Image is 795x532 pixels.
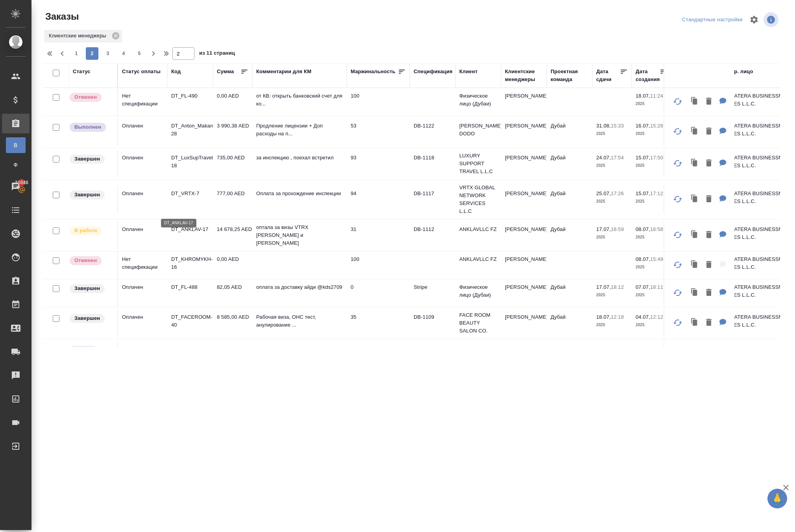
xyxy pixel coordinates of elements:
[256,122,343,138] p: Продление лицензии + Доп расходы на п...
[636,233,667,241] p: 2025
[213,88,252,116] td: 0,00 AED
[547,279,592,307] td: Дубай
[69,255,113,266] div: Выставляет КМ после отмены со стороны клиента. Если уже после запуска – КМ пишет ПМу про отмену, ...
[702,315,715,331] button: Удалить
[650,155,663,161] p: 17:50
[171,255,209,271] p: DT_KHROMYKH-16
[636,263,667,271] p: 2025
[459,345,497,353] p: AWATERA
[501,118,547,146] td: [PERSON_NAME]
[501,341,547,369] td: [PERSON_NAME]
[459,311,497,335] p: FACE ROOM BEAUTY SALON CO.
[256,92,343,108] p: от КВ: открыть банковский счет для ко...
[702,94,715,110] button: Удалить
[687,94,702,110] button: Клонировать
[687,315,702,331] button: Клонировать
[636,130,667,138] p: 2025
[596,123,611,129] p: 31.08,
[636,346,650,352] p: 03.07,
[171,190,209,198] p: DT_VRTX-7
[213,118,252,146] td: 3 990,38 AED
[69,190,113,200] div: Выставляет КМ при направлении счета или после выполнения всех работ/сдачи заказа клиенту. Окончат...
[547,186,592,213] td: Дубай
[347,88,410,116] td: 100
[6,137,26,153] a: В
[668,122,687,141] button: Обновить
[636,123,650,129] p: 16.07,
[347,251,410,279] td: 100
[69,283,113,294] div: Выставляет КМ при направлении счета или после выполнения всех работ/сдачи заказа клиенту. Окончат...
[256,68,311,76] div: Комментарии для КМ
[715,94,730,110] button: Для КМ: от КВ: открыть банковский счет для компании в Дубае, учредитель из Армении
[501,222,547,249] td: [PERSON_NAME]
[767,489,787,508] button: 🙏
[69,92,113,103] div: Выставляет КМ после отмены со стороны клиента. Если уже после запуска – КМ пишет ПМу про отмену, ...
[10,179,33,187] span: 21046
[650,346,663,352] p: 12:16
[702,285,715,301] button: Удалить
[74,314,100,322] p: Завершен
[547,309,592,337] td: Дубай
[10,161,22,169] span: Ф
[715,227,730,243] button: Для КМ: оптала за визы VTRX Кирилла и Никиты
[611,123,624,129] p: 15:33
[256,154,343,162] p: за инспекцию , поехал встретил
[636,314,650,320] p: 04.07,
[636,321,667,329] p: 2025
[459,68,477,76] div: Клиент
[171,92,209,100] p: DT_FL-490
[49,32,109,40] p: Клиентские менеджеры
[611,314,624,320] p: 12:18
[702,124,715,140] button: Удалить
[636,226,650,232] p: 08.07,
[6,157,26,173] a: Ф
[118,341,167,369] td: Нет спецификации
[74,93,97,101] p: Отменен
[596,291,628,299] p: 2025
[122,68,161,76] div: Статус оплаты
[636,93,650,99] p: 18.07,
[459,152,497,175] p: LUXURY SUPPORT TRAVEL L.L.C
[596,226,611,232] p: 17.07,
[410,150,455,177] td: DB-1118
[650,284,663,290] p: 18:11
[347,150,410,177] td: 93
[256,313,343,329] p: Рабочая виза, ОНС тест, анулирование ...
[102,47,114,60] button: 3
[117,47,130,60] button: 4
[745,10,764,29] span: Настроить таблицу
[118,118,167,146] td: Оплачен
[118,279,167,307] td: Оплачен
[213,341,252,369] td: 0,00 ₽
[74,155,100,163] p: Завершен
[74,227,97,235] p: В работе
[596,190,611,196] p: 25.07,
[596,162,628,170] p: 2025
[69,154,113,164] div: Выставляет КМ при направлении счета или после выполнения всех работ/сдачи заказа клиенту. Окончат...
[118,222,167,249] td: Оплачен
[70,47,83,60] button: 1
[171,313,209,329] p: DT_FACEROOM-40
[636,190,650,196] p: 15.07,
[213,186,252,213] td: 777,00 AED
[680,14,745,26] div: split button
[596,233,628,241] p: 2025
[133,47,146,60] button: 5
[501,150,547,177] td: [PERSON_NAME]
[74,284,100,292] p: Завершен
[715,191,730,207] button: Для КМ: Оплата за прохождение инспекции
[256,224,343,247] p: оптала за визы VTRX [PERSON_NAME] и [PERSON_NAME]
[171,283,209,291] p: DT_FL-488
[256,190,343,198] p: Оплата за прохождение инспекции
[43,10,79,23] span: Заказы
[636,256,650,262] p: 08.07,
[74,257,97,264] p: Отменен
[171,225,209,233] p: DT_ANKLAV-17
[596,198,628,205] p: 2025
[73,68,91,76] div: Статус
[687,155,702,172] button: Клонировать
[668,225,687,244] button: Обновить
[69,345,113,356] div: Выставляется автоматически при создании заказа
[668,190,687,209] button: Обновить
[459,255,497,263] p: ANKLAVLLC FZ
